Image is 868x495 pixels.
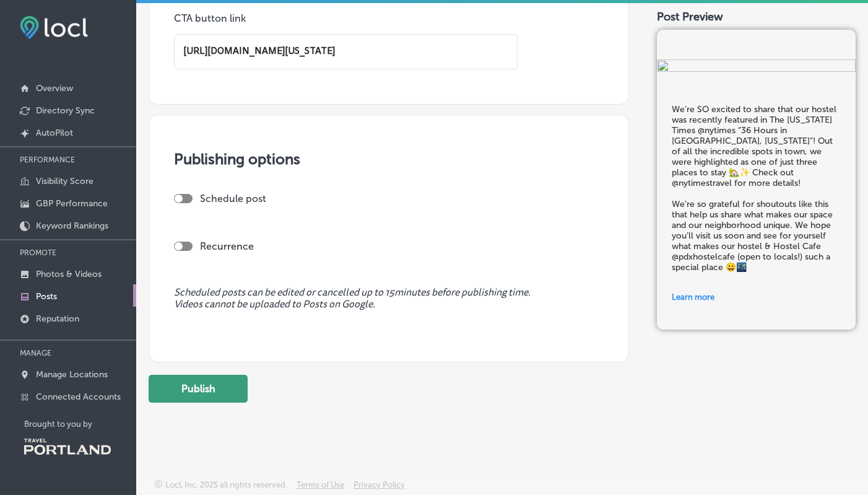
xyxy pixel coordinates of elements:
button: Publish [149,375,248,403]
p: Connected Accounts [36,392,121,402]
p: GBP Performance [36,198,108,209]
p: Visibility Score [36,176,93,186]
span: Learn more [672,292,714,302]
p: Brought to you by [24,419,136,429]
p: Overview [36,83,73,94]
p: Directory Sync [36,105,95,116]
img: e1160ebc-4137-4f1b-bcc3-d7b20b6b1c49 [657,59,856,74]
a: Learn more [672,284,841,310]
p: Photos & Videos [36,269,102,279]
p: AutoPilot [36,128,73,138]
label: Schedule post [200,193,266,204]
span: Scheduled posts can be edited or cancelled up to 15 minutes before publishing time. Videos cannot... [174,287,604,310]
label: Recurrence [200,240,254,252]
p: Locl, Inc. 2025 all rights reserved. [165,480,287,489]
p: Manage Locations [36,369,108,380]
p: Posts [36,291,57,302]
img: fda3e92497d09a02dc62c9cd864e3231.png [20,16,88,39]
p: Reputation [36,313,79,324]
h3: Publishing options [174,150,604,168]
h5: We’re SO excited to share that our hostel was recently featured in The [US_STATE] Times @nytimes ... [672,104,841,273]
div: Post Preview [657,10,856,24]
p: CTA button link [174,12,518,24]
img: Travel Portland [24,439,111,455]
p: Keyword Rankings [36,221,108,231]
